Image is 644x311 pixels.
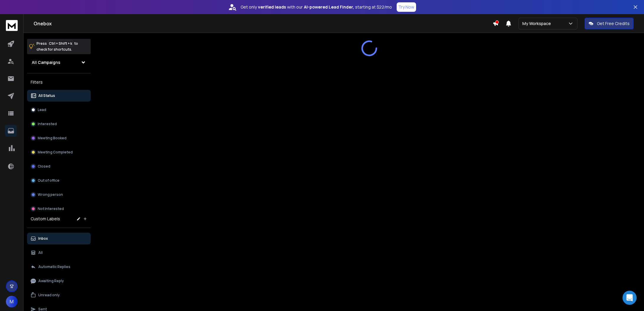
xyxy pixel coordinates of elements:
button: Meeting Completed [27,146,91,158]
button: Lead [27,104,91,116]
p: Inbox [38,236,48,241]
p: All [38,250,43,255]
button: All [27,247,91,259]
p: Get only with our starting at $22/mo [241,4,392,10]
p: Out of office [38,178,59,183]
p: My Workspace [522,21,553,27]
p: Interested [38,122,57,126]
button: Closed [27,161,91,172]
button: Try Now [397,2,416,12]
span: Ctrl + Shift + k [48,40,73,47]
p: Get Free Credits [597,21,630,27]
p: Meeting Booked [38,136,67,140]
button: Awaiting Reply [27,275,91,287]
div: Open Intercom Messenger [623,291,637,305]
p: Unread only [38,293,60,297]
button: All Campaigns [27,57,91,68]
h1: Onebox [34,20,493,27]
button: Meeting Booked [27,132,91,144]
button: M [6,296,18,307]
p: Press to check for shortcuts. [37,41,78,52]
button: Unread only [27,289,91,301]
h1: All Campaigns [32,59,60,65]
p: Not Interested [38,206,64,211]
strong: verified leads [258,4,286,10]
button: Wrong person [27,189,91,201]
p: Automatic Replies [38,264,70,269]
p: All Status [38,93,55,98]
p: Meeting Completed [38,150,73,155]
p: Wrong person [38,192,63,197]
button: Interested [27,118,91,130]
p: Try Now [398,4,414,10]
img: logo [6,20,18,31]
h3: Filters [27,78,91,86]
button: Automatic Replies [27,261,91,273]
button: All Status [27,90,91,102]
button: Not Interested [27,203,91,215]
p: Awaiting Reply [38,279,64,283]
p: Closed [38,164,50,169]
button: Out of office [27,175,91,186]
h3: Custom Labels [31,216,60,222]
button: Inbox [27,233,91,244]
p: Lead [38,107,46,112]
strong: AI-powered Lead Finder, [304,4,354,10]
button: Get Free Credits [585,18,634,29]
